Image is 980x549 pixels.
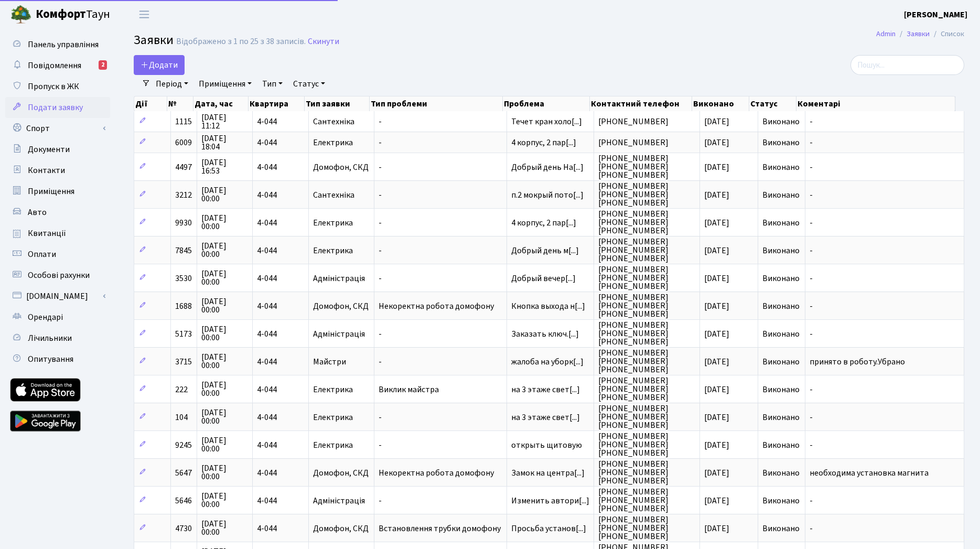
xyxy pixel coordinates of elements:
[28,311,63,323] span: Орендарі
[904,8,967,21] a: [PERSON_NAME]
[28,165,65,176] span: Контакти
[810,385,960,394] span: -
[598,488,695,513] span: [PHONE_NUMBER] [PHONE_NUMBER] [PHONE_NUMBER]
[201,492,248,509] span: [DATE] 00:00
[175,116,192,127] span: 1115
[598,117,695,126] span: [PHONE_NUMBER]
[511,116,582,127] span: Течет кран холо[...]
[175,328,192,340] span: 5173
[511,137,576,148] span: 4 корпус, 2 пар[...]
[5,307,110,328] a: Орендарі
[5,202,110,223] a: Авто
[308,37,339,47] a: Скинути
[930,28,964,40] li: Список
[5,76,110,97] a: Пропуск в ЖК
[379,302,503,310] span: Некоректна робота домофону
[28,270,90,281] span: Особові рахунки
[704,162,729,173] span: [DATE]
[257,246,304,255] span: 4-044
[5,349,110,370] a: Опитування
[598,293,695,318] span: [PHONE_NUMBER] [PHONE_NUMBER] [PHONE_NUMBER]
[511,189,584,201] span: п.2 мокрый пото[...]
[511,384,580,395] span: на 3 этаже свет[...]
[810,117,960,126] span: -
[5,139,110,160] a: Документи
[511,273,576,284] span: Добрый вечер[...]
[313,191,369,199] span: Сантехніка
[257,191,304,199] span: 4-044
[313,138,369,147] span: Електрика
[762,273,800,284] span: Виконано
[28,353,73,365] span: Опитування
[10,4,31,25] img: logo.png
[704,495,729,507] span: [DATE]
[175,300,192,312] span: 1688
[692,96,749,111] th: Виконано
[810,302,960,310] span: -
[511,467,585,479] span: Замок на центра[...]
[762,356,800,368] span: Виконано
[762,384,800,395] span: Виконано
[598,182,695,207] span: [PHONE_NUMBER] [PHONE_NUMBER] [PHONE_NUMBER]
[379,413,503,422] span: -
[704,523,729,534] span: [DATE]
[379,138,503,147] span: -
[5,244,110,265] a: Оплати
[598,210,695,235] span: [PHONE_NUMBER] [PHONE_NUMBER] [PHONE_NUMBER]
[5,265,110,286] a: Особові рахунки
[598,138,695,147] span: [PHONE_NUMBER]
[762,162,800,173] span: Виконано
[175,245,192,256] span: 7845
[313,163,369,171] span: Домофон, СКД
[257,358,304,366] span: 4-044
[201,381,248,397] span: [DATE] 00:00
[704,439,729,451] span: [DATE]
[28,332,72,344] span: Лічильники
[810,497,960,505] span: -
[796,96,955,111] th: Коментарі
[810,358,960,366] span: принято в роботу.Убрано
[598,321,695,346] span: [PHONE_NUMBER] [PHONE_NUMBER] [PHONE_NUMBER]
[313,413,369,422] span: Електрика
[598,376,695,402] span: [PHONE_NUMBER] [PHONE_NUMBER] [PHONE_NUMBER]
[850,55,964,75] input: Пошук...
[379,274,503,283] span: -
[313,441,369,449] span: Електрика
[704,356,729,368] span: [DATE]
[762,523,800,534] span: Виконано
[860,23,980,45] nav: breadcrumb
[598,349,695,374] span: [PHONE_NUMBER] [PHONE_NUMBER] [PHONE_NUMBER]
[598,515,695,541] span: [PHONE_NUMBER] [PHONE_NUMBER] [PHONE_NUMBER]
[810,413,960,422] span: -
[379,441,503,449] span: -
[5,55,110,76] a: Повідомлення2
[257,219,304,227] span: 4-044
[201,325,248,342] span: [DATE] 00:00
[762,116,800,127] span: Виконано
[598,432,695,457] span: [PHONE_NUMBER] [PHONE_NUMBER] [PHONE_NUMBER]
[28,228,66,239] span: Квитанції
[598,404,695,429] span: [PHONE_NUMBER] [PHONE_NUMBER] [PHONE_NUMBER]
[704,245,729,256] span: [DATE]
[201,113,248,130] span: [DATE] 11:12
[5,181,110,202] a: Приміщення
[810,163,960,171] span: -
[590,96,692,111] th: Контактний телефон
[810,274,960,283] span: -
[175,356,192,368] span: 3715
[28,207,47,218] span: Авто
[313,469,369,477] span: Домофон, СКД
[313,219,369,227] span: Електрика
[257,385,304,394] span: 4-044
[257,117,304,126] span: 4-044
[313,358,369,366] span: Майстри
[762,412,800,423] span: Виконано
[175,523,192,534] span: 4730
[257,138,304,147] span: 4-044
[379,246,503,255] span: -
[257,302,304,310] span: 4-044
[511,441,589,449] span: открыть щитовую
[175,273,192,284] span: 3530
[810,441,960,449] span: -
[762,439,800,451] span: Виконано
